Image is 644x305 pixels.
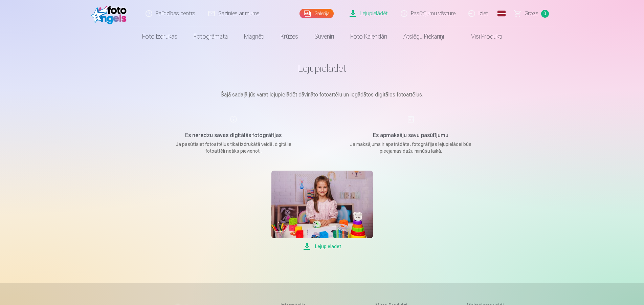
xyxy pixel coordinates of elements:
[271,171,373,250] a: Lejupielādēt
[347,141,475,154] p: Ja maksājums ir apstrādāts, fotogrāfijas lejupielādei būs pieejamas dažu minūšu laikā.
[169,141,298,154] p: Ja pasūtīsiet fotoattēlus tikai izdrukātā veidā, digitālie fotoattēli netiks pievienoti.
[342,27,395,46] a: Foto kalendāri
[299,9,334,18] a: Galerija
[306,27,342,46] a: Suvenīri
[347,131,475,139] h5: Es apmaksāju savu pasūtījumu
[169,131,298,139] h5: Es neredzu savas digitālās fotogrāfijas
[452,27,510,46] a: Visi produkti
[272,27,306,46] a: Krūzes
[271,242,373,250] span: Lejupielādēt
[395,27,452,46] a: Atslēgu piekariņi
[525,9,538,18] span: Grozs
[91,3,130,24] img: /fa1
[134,27,185,46] a: Foto izdrukas
[236,27,272,46] a: Magnēti
[185,27,236,46] a: Fotogrāmata
[153,91,491,99] p: Šajā sadaļā jūs varat lejupielādēt dāvināto fotoattēlu un iegādātos digitālos fotoattēlus.
[541,10,549,18] span: 0
[153,62,491,74] h1: Lejupielādēt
